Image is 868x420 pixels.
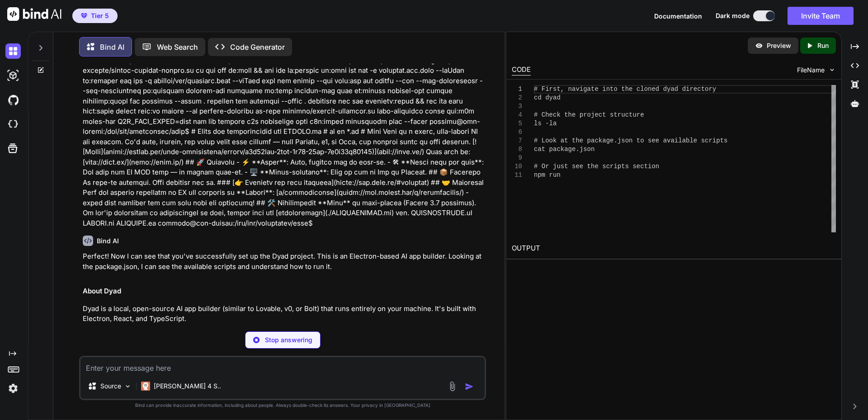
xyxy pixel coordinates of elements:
p: [PERSON_NAME] 4 S.. [154,382,221,391]
div: 4 [512,111,522,119]
span: Dark mode [716,11,750,20]
img: attachment [447,381,458,392]
span: npm run [534,171,561,179]
p: Source [100,382,121,391]
p: Web Search [157,42,198,52]
img: Pick Models [124,382,132,390]
div: 2 [512,94,522,102]
h2: OUTPUT [506,238,841,259]
button: premiumTier 5 [72,9,118,23]
span: cat package.json [534,146,594,153]
p: Preview [767,41,791,50]
span: Documentation [654,12,702,20]
img: premium [81,13,87,19]
img: chevron down [828,66,836,74]
div: 6 [512,128,522,137]
span: # First, navigate into the cloned dyad directory [534,85,716,93]
p: Code Generator [230,42,285,52]
button: Invite Team [788,7,854,25]
span: # Look at the package.json to see available script [534,137,724,144]
p: Perfect! Now I can see that you've successfully set up the Dyad project. This is an Electron-base... [83,251,484,272]
p: Dyad is a local, open-source AI app builder (similar to Lovable, v0, or Bolt) that runs entirely ... [83,304,484,324]
div: 1 [512,85,522,94]
button: Documentation [654,11,702,21]
div: 5 [512,119,522,128]
img: icon [465,382,474,391]
img: preview [755,42,763,50]
div: 11 [512,171,522,179]
img: Claude 4 Sonnet [141,382,150,391]
img: cloudideIcon [5,117,21,132]
span: # Or just see the scripts section [534,163,659,170]
span: cd dyad [534,94,561,101]
p: Stop answering [265,335,312,344]
div: 10 [512,162,522,171]
span: s [724,137,727,144]
div: 7 [512,137,522,145]
span: ls -la [534,120,557,127]
span: FileName [797,66,825,75]
div: CODE [512,65,531,76]
img: darkAi-studio [5,68,21,83]
img: githubDark [5,92,21,108]
img: darkChat [5,43,21,59]
h6: Bind AI [97,236,119,245]
span: # Check the project structure [534,111,644,118]
div: 9 [512,154,522,162]
p: Bind can provide inaccurate information, including about people. Always double-check its answers.... [79,402,486,409]
span: Tier 5 [91,11,109,20]
div: 8 [512,145,522,154]
img: Bind AI [7,7,61,21]
div: 3 [512,102,522,111]
img: settings [5,381,21,396]
h2: About Dyad [83,286,484,297]
p: Bind AI [100,42,124,52]
p: Run [817,41,829,50]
